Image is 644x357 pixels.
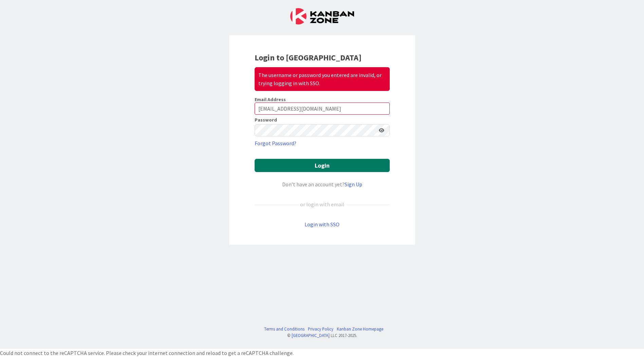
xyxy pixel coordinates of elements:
a: Forgot Password? [255,139,296,147]
div: The username or password you entered are invalid, or trying logging in with SSO. [255,67,390,91]
div: © LLC 2017- 2025 . [261,332,383,339]
button: Login [255,159,390,172]
label: Email Address [255,96,286,102]
a: Login with SSO [305,221,339,228]
a: Sign Up [345,181,362,188]
label: Password [255,117,277,122]
a: Privacy Policy [308,326,333,332]
a: [GEOGRAPHIC_DATA] [292,333,330,338]
div: or login with email [298,200,346,208]
b: Login to [GEOGRAPHIC_DATA] [255,52,362,63]
a: Terms and Conditions [264,326,305,332]
a: Kanban Zone Homepage [337,326,383,332]
img: Kanban Zone [290,8,354,24]
div: Don’t have an account yet? [255,180,390,188]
